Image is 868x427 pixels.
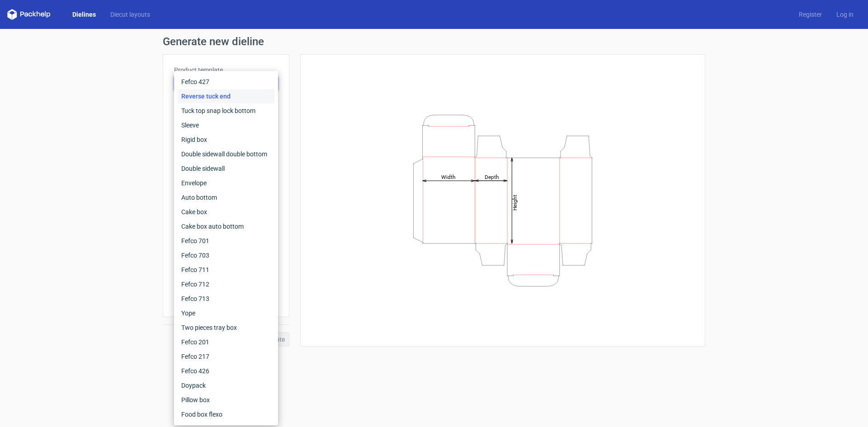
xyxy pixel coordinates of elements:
label: Product template [174,66,278,75]
div: Food box flexo [178,407,274,422]
a: Register [792,10,829,19]
a: Log in [829,10,861,19]
div: Cake box [178,205,274,219]
div: Fefco 703 [178,248,274,263]
div: Yope [178,306,274,320]
h1: Generate new dieline [163,36,705,47]
div: Envelope [178,176,274,190]
div: Fefco 712 [178,277,274,291]
div: Double sidewall double bottom [178,147,274,161]
a: Dielines [65,10,103,19]
div: Double sidewall [178,161,274,176]
div: Fefco 713 [178,291,274,306]
div: Sleeve [178,118,274,132]
tspan: Depth [485,174,499,180]
div: Fefco 426 [178,364,274,378]
div: Fefco 427 [178,75,274,89]
tspan: Height [512,194,518,210]
div: Rigid box [178,132,274,147]
div: Doypack [178,378,274,393]
div: Tuck top snap lock bottom [178,103,274,118]
a: Diecut layouts [103,10,157,19]
div: Two pieces tray box [178,320,274,335]
div: Fefco 701 [178,234,274,248]
div: Fefco 711 [178,263,274,277]
div: Fefco 217 [178,349,274,364]
div: Auto bottom [178,190,274,205]
div: Reverse tuck end [178,89,274,103]
div: Pillow box [178,393,274,407]
tspan: Width [441,174,456,180]
div: Fefco 201 [178,335,274,349]
div: Cake box auto bottom [178,219,274,234]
